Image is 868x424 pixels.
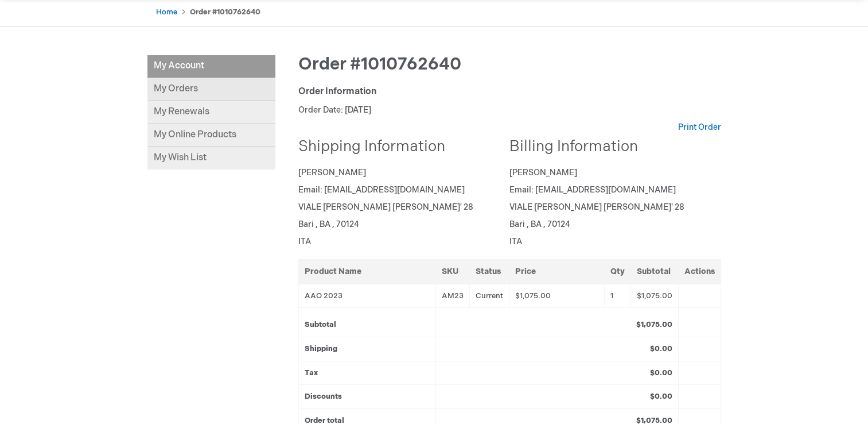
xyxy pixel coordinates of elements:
strong: $1,075.00 [636,320,672,329]
strong: Subtotal [305,320,336,329]
span: Email: [EMAIL_ADDRESS][DOMAIN_NAME] [509,185,676,195]
td: Current [469,284,509,308]
td: 1 [604,284,630,308]
th: Price [509,259,604,284]
a: My Wish List [147,147,275,169]
a: My Renewals [147,101,275,124]
span: Bari , BA , 70124 [298,219,359,229]
th: Actions [678,259,721,284]
strong: Tax [305,368,318,377]
th: Qty [604,259,630,284]
span: Bari , BA , 70124 [509,219,570,229]
span: Email: [EMAIL_ADDRESS][DOMAIN_NAME] [298,185,465,195]
a: My Orders [147,78,275,101]
a: Print Order [678,122,721,133]
a: My Online Products [147,124,275,147]
span: [PERSON_NAME] [509,168,577,178]
span: ITA [298,237,311,246]
div: Order Information [298,86,721,99]
h2: Billing Information [509,139,713,156]
span: VIALE [PERSON_NAME] [PERSON_NAME]' 28 [298,202,473,212]
strong: Discounts [305,392,342,401]
p: Order Date: [DATE] [298,105,721,116]
td: AM23 [435,284,469,308]
strong: Order #1010762640 [190,7,260,17]
span: Order #1010762640 [298,54,461,75]
td: $1,075.00 [630,284,678,308]
h2: Shipping Information [298,139,501,156]
td: $1,075.00 [509,284,604,308]
th: Subtotal [630,259,678,284]
strong: $0.00 [650,392,672,401]
strong: $0.00 [650,344,672,353]
span: ITA [509,237,522,246]
strong: Shipping [305,344,337,353]
span: VIALE [PERSON_NAME] [PERSON_NAME]' 28 [509,202,684,212]
strong: $0.00 [650,368,672,377]
th: SKU [435,259,469,284]
a: Home [156,7,177,17]
span: [PERSON_NAME] [298,168,366,178]
th: Status [469,259,509,284]
td: AAO 2023 [298,284,435,308]
th: Product Name [298,259,435,284]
